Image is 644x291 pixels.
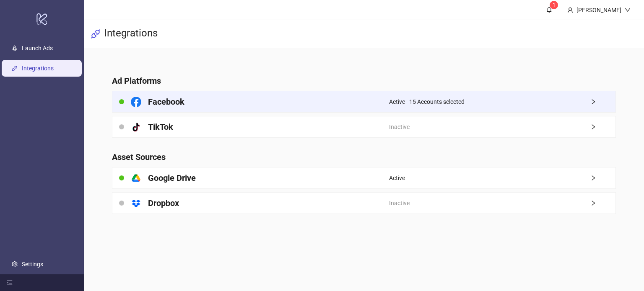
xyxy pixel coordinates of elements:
span: bell [546,7,552,13]
a: TikTokInactiveright [112,116,615,138]
span: Inactive [389,198,410,208]
h3: Integrations [104,27,158,41]
span: user [567,7,573,13]
h4: Facebook [148,96,184,108]
span: api [91,29,101,39]
span: right [590,124,615,130]
h4: Ad Platforms [112,75,615,87]
h4: Dropbox [148,197,179,209]
span: right [590,200,615,206]
span: down [625,7,631,13]
span: Active [389,173,405,183]
h4: Asset Sources [112,151,615,163]
a: DropboxInactiveright [112,192,615,214]
h4: TikTok [148,121,173,133]
a: FacebookActive - 15 Accounts selectedright [112,91,615,113]
a: Launch Ads [22,45,53,52]
a: Settings [22,261,43,268]
span: right [590,99,615,105]
div: [PERSON_NAME] [573,5,625,15]
span: Active - 15 Accounts selected [389,97,465,106]
span: Inactive [389,122,410,131]
sup: 1 [550,1,558,9]
a: Integrations [22,65,54,72]
span: menu-fold [7,280,13,286]
span: right [590,175,615,181]
h4: Google Drive [148,172,196,184]
a: Google DriveActiveright [112,167,615,189]
span: 1 [553,2,556,8]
